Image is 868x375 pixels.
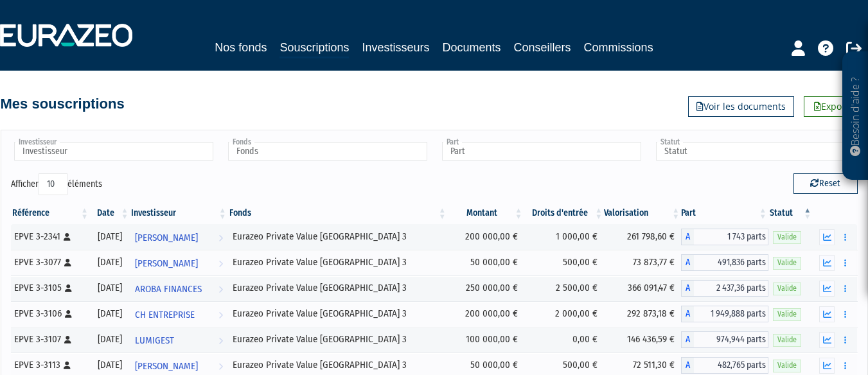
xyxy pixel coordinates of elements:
[130,301,227,327] a: CH ENTREPRISE
[218,277,223,301] i: Voir l'investisseur
[694,306,768,322] span: 1 949,888 parts
[773,334,801,346] span: Valide
[14,256,86,269] div: EPVE 3-3077
[135,303,195,327] span: CH ENTREPRISE
[681,357,768,374] div: A - Eurazeo Private Value Europe 3
[218,226,223,250] i: Voir l'investisseur
[218,329,223,353] i: Voir l'investisseur
[1,96,125,112] h4: Mes souscriptions
[524,250,605,275] td: 500,00 €
[14,358,86,372] div: EPVE 3-3113
[604,327,681,353] td: 146 436,59 €
[681,331,694,348] span: A
[135,252,198,275] span: [PERSON_NAME]
[681,202,768,224] th: Part: activer pour trier la colonne par ordre croissant
[130,327,227,353] a: LUMIGEST
[848,58,863,174] p: Besoin d'aide ?
[694,254,768,271] span: 491,836 parts
[604,202,681,224] th: Valorisation: activer pour trier la colonne par ordre croissant
[14,333,86,346] div: EPVE 3-3107
[215,39,267,57] a: Nos fonds
[604,224,681,250] td: 261 798,60 €
[14,307,86,320] div: EPVE 3-3106
[94,230,125,243] div: [DATE]
[681,357,694,374] span: A
[279,39,349,58] a: Souscriptions
[773,283,801,295] span: Valide
[233,333,443,346] div: Eurazeo Private Value [GEOGRAPHIC_DATA] 3
[604,250,681,275] td: 73 873,77 €
[773,257,801,269] span: Valide
[584,39,653,57] a: Commissions
[362,39,429,57] a: Investisseurs
[694,229,768,245] span: 1 743 parts
[64,336,71,344] i: [Français] Personne physique
[130,250,227,275] a: [PERSON_NAME]
[688,96,794,117] a: Voir les documents
[94,281,125,295] div: [DATE]
[768,202,813,224] th: Statut : activer pour trier la colonne par ordre d&eacute;croissant
[694,357,768,374] span: 482,765 parts
[94,307,125,320] div: [DATE]
[524,202,605,224] th: Droits d'entrée: activer pour trier la colonne par ordre croissant
[65,310,72,318] i: [Français] Personne physique
[524,327,605,353] td: 0,00 €
[233,281,443,295] div: Eurazeo Private Value [GEOGRAPHIC_DATA] 3
[681,229,768,245] div: A - Eurazeo Private Value Europe 3
[773,308,801,320] span: Valide
[65,284,72,292] i: [Français] Personne physique
[514,39,571,57] a: Conseillers
[773,231,801,243] span: Valide
[448,250,524,275] td: 50 000,00 €
[64,362,71,369] i: [Français] Personne physique
[681,254,694,271] span: A
[233,358,443,372] div: Eurazeo Private Value [GEOGRAPHIC_DATA] 3
[681,280,768,297] div: A - Eurazeo Private Value Europe 3
[524,275,605,301] td: 2 500,00 €
[448,275,524,301] td: 250 000,00 €
[228,202,448,224] th: Fonds: activer pour trier la colonne par ordre croissant
[90,202,130,224] th: Date: activer pour trier la colonne par ordre croissant
[773,360,801,372] span: Valide
[233,230,443,243] div: Eurazeo Private Value [GEOGRAPHIC_DATA] 3
[94,333,125,346] div: [DATE]
[524,301,605,327] td: 2 000,00 €
[604,301,681,327] td: 292 873,18 €
[804,96,868,117] a: Exporter
[64,233,71,241] i: [Français] Personne physique
[681,280,694,297] span: A
[443,39,501,57] a: Documents
[694,331,768,348] span: 974,944 parts
[14,230,86,243] div: EPVE 3-2341
[681,306,694,322] span: A
[130,275,227,301] a: AROBA FINANCES
[524,224,605,250] td: 1 000,00 €
[130,202,227,224] th: Investisseur: activer pour trier la colonne par ordre croissant
[94,256,125,269] div: [DATE]
[681,306,768,322] div: A - Eurazeo Private Value Europe 3
[694,280,768,297] span: 2 437,36 parts
[64,259,71,266] i: [Français] Personne physique
[793,173,858,194] button: Reset
[11,202,91,224] th: Référence : activer pour trier la colonne par ordre croissant
[218,252,223,275] i: Voir l'investisseur
[135,329,174,353] span: LUMIGEST
[130,224,227,250] a: [PERSON_NAME]
[233,307,443,320] div: Eurazeo Private Value [GEOGRAPHIC_DATA] 3
[135,226,198,250] span: [PERSON_NAME]
[448,224,524,250] td: 200 000,00 €
[233,256,443,269] div: Eurazeo Private Value [GEOGRAPHIC_DATA] 3
[448,327,524,353] td: 100 000,00 €
[681,331,768,348] div: A - Eurazeo Private Value Europe 3
[448,202,524,224] th: Montant: activer pour trier la colonne par ordre croissant
[218,303,223,327] i: Voir l'investisseur
[448,301,524,327] td: 200 000,00 €
[604,275,681,301] td: 366 091,47 €
[135,277,202,301] span: AROBA FINANCES
[681,229,694,245] span: A
[11,173,102,195] label: Afficher éléments
[14,281,86,295] div: EPVE 3-3105
[681,254,768,271] div: A - Eurazeo Private Value Europe 3
[39,173,67,195] select: Afficheréléments
[94,358,125,372] div: [DATE]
